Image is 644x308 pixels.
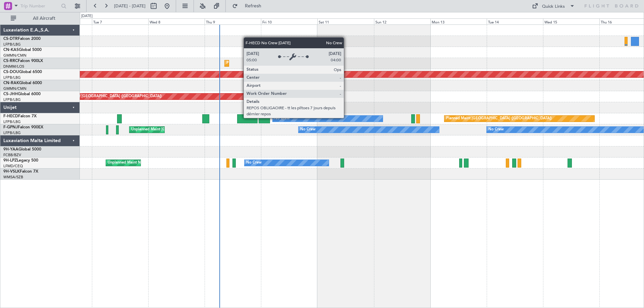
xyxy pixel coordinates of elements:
[317,18,374,24] div: Sat 11
[529,1,578,11] button: Quick Links
[108,158,187,168] div: Unplanned Maint Nice ([GEOGRAPHIC_DATA])
[3,37,18,41] span: CS-DTR
[3,147,18,151] span: 9H-YAA
[3,159,17,163] span: 9H-LPZ
[3,92,18,96] span: CS-JHH
[430,18,487,24] div: Mon 13
[3,130,21,135] a: LFPB/LBG
[3,125,18,129] span: F-GPNJ
[131,125,241,135] div: Unplanned Maint [GEOGRAPHIC_DATA] ([GEOGRAPHIC_DATA])
[274,114,290,124] div: No Crew
[3,147,41,151] a: 9H-YAAGlobal 5000
[3,59,43,63] a: CS-RRCFalcon 900LX
[3,152,21,158] a: FCBB/BZV
[92,18,148,24] div: Tue 7
[7,13,73,24] button: All Aircraft
[56,91,162,102] div: Planned Maint [GEOGRAPHIC_DATA] ([GEOGRAPHIC_DATA])
[3,81,19,85] span: CN-RAK
[205,18,261,24] div: Thu 9
[148,18,205,24] div: Wed 8
[3,42,21,47] a: LFPB/LBG
[229,1,269,11] button: Refresh
[20,1,59,11] input: Trip Number
[3,48,19,52] span: CN-KAS
[3,159,38,163] a: 9H-LPZLegacy 500
[3,175,23,180] a: WMSA/SZB
[3,114,18,118] span: F-HECD
[300,125,316,135] div: No Crew
[3,97,21,102] a: LFPB/LBG
[261,18,317,24] div: Fri 10
[3,70,42,74] a: CS-DOUGlobal 6500
[3,37,41,41] a: CS-DTRFalcon 2000
[3,119,21,124] a: LFPB/LBG
[487,18,543,24] div: Tue 14
[374,18,430,24] div: Sun 12
[3,125,43,129] a: F-GPNJFalcon 900EX
[3,48,42,52] a: CN-KASGlobal 5000
[543,18,599,24] div: Wed 15
[3,86,26,91] a: GMMN/CMN
[3,170,38,174] a: 9H-VSLKFalcon 7X
[542,3,565,10] div: Quick Links
[3,170,20,174] span: 9H-VSLK
[114,3,146,9] span: [DATE] - [DATE]
[446,114,552,124] div: Planned Maint [GEOGRAPHIC_DATA] ([GEOGRAPHIC_DATA])
[3,64,24,69] a: DNMM/LOS
[17,16,71,21] span: All Aircraft
[3,92,41,96] a: CS-JHHGlobal 6000
[3,53,26,58] a: GMMN/CMN
[3,114,37,118] a: F-HECDFalcon 7X
[3,75,21,80] a: LFPB/LBG
[226,58,296,68] div: Planned Maint Lagos ([PERSON_NAME])
[3,81,42,85] a: CN-RAKGlobal 6000
[246,158,262,168] div: No Crew
[3,164,23,169] a: LFMD/CEQ
[81,13,93,19] div: [DATE]
[488,125,504,135] div: No Crew
[3,59,18,63] span: CS-RRC
[3,70,19,74] span: CS-DOU
[239,4,267,8] span: Refresh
